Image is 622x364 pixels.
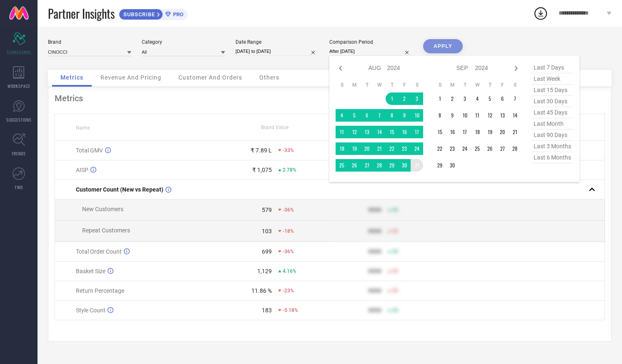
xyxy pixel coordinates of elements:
td: Mon Aug 05 2024 [348,109,361,122]
td: Sun Aug 25 2024 [336,159,348,172]
div: ₹ 1,075 [252,167,272,173]
span: 50 [392,207,398,213]
td: Tue Aug 13 2024 [361,126,373,138]
td: Sun Sep 22 2024 [434,142,446,155]
td: Wed Aug 07 2024 [373,109,386,122]
td: Fri Aug 23 2024 [398,142,411,155]
td: Sun Sep 15 2024 [434,126,446,138]
td: Wed Sep 25 2024 [471,142,484,155]
td: Wed Aug 28 2024 [373,159,386,172]
td: Fri Aug 16 2024 [398,126,411,138]
td: Sun Aug 11 2024 [336,126,348,138]
span: 2.78% [283,167,296,173]
td: Mon Sep 23 2024 [446,142,459,155]
td: Thu Sep 19 2024 [484,126,496,138]
span: Return Percentage [76,287,124,294]
td: Fri Aug 02 2024 [398,92,411,105]
a: SUBSCRIBEPRO [119,7,188,20]
td: Thu Aug 01 2024 [386,92,398,105]
span: Basket Size [76,268,105,274]
div: 11.86 % [251,287,272,294]
td: Sun Aug 04 2024 [336,109,348,122]
span: -36% [283,249,294,254]
span: last 6 months [532,152,573,163]
span: 50 [392,268,398,274]
td: Sun Sep 01 2024 [434,92,446,105]
td: Sat Aug 10 2024 [411,109,423,122]
span: Brand Value [261,125,288,130]
div: ₹ 7.89 L [251,147,272,154]
span: last 90 days [532,130,573,141]
span: last month [532,118,573,130]
div: 699 [262,248,272,255]
div: 1,129 [257,268,272,274]
td: Mon Aug 26 2024 [348,159,361,172]
span: -18% [283,228,294,234]
span: Total Order Count [76,248,122,255]
span: -36% [283,207,294,213]
div: 9999 [368,207,381,213]
span: FWD [15,184,23,190]
span: 50 [392,288,398,294]
span: 4.16% [283,268,296,274]
td: Sat Sep 21 2024 [509,126,521,138]
td: Thu Aug 15 2024 [386,126,398,138]
td: Mon Sep 30 2024 [446,159,459,172]
span: Metrics [60,74,83,81]
span: TRENDS [12,150,26,157]
td: Sat Sep 14 2024 [509,109,521,122]
div: 9999 [368,268,381,274]
td: Wed Aug 14 2024 [373,126,386,138]
div: Metrics [55,93,605,103]
th: Saturday [509,82,521,88]
input: Select date range [236,47,319,56]
td: Sat Sep 28 2024 [509,142,521,155]
td: Tue Aug 20 2024 [361,142,373,155]
span: Total GMV [76,147,103,154]
div: 579 [262,207,272,213]
td: Sat Aug 24 2024 [411,142,423,155]
td: Fri Sep 20 2024 [496,126,509,138]
span: -23% [283,288,294,294]
td: Sun Sep 29 2024 [434,159,446,172]
th: Thursday [386,82,398,88]
div: 183 [262,307,272,314]
th: Wednesday [373,82,386,88]
th: Friday [398,82,411,88]
td: Mon Aug 12 2024 [348,126,361,138]
span: last 15 days [532,85,573,96]
th: Sunday [434,82,446,88]
div: 9999 [368,287,381,294]
th: Friday [496,82,509,88]
span: last 45 days [532,107,573,118]
span: -5.18% [283,307,298,313]
td: Sat Sep 07 2024 [509,92,521,105]
span: 50 [392,249,398,254]
span: Partner Insights [48,5,115,22]
div: 103 [262,228,272,234]
td: Mon Aug 19 2024 [348,142,361,155]
span: last 3 months [532,141,573,152]
th: Thursday [484,82,496,88]
td: Thu Sep 26 2024 [484,142,496,155]
span: 50 [392,307,398,313]
span: SCORECARDS [7,49,31,55]
td: Thu Sep 05 2024 [484,92,496,105]
td: Thu Sep 12 2024 [484,109,496,122]
div: Open download list [533,6,548,21]
span: last 30 days [532,96,573,107]
span: last week [532,73,573,85]
span: WORKSPACE [8,83,30,89]
th: Sunday [336,82,348,88]
td: Sat Aug 17 2024 [411,126,423,138]
td: Fri Aug 09 2024 [398,109,411,122]
div: Comparison Period [329,39,413,45]
th: Monday [446,82,459,88]
div: Next month [511,63,521,73]
span: New Customers [82,206,123,212]
div: 9999 [368,228,381,234]
span: PRO [171,11,183,17]
span: Revenue And Pricing [100,74,161,81]
td: Tue Sep 17 2024 [459,126,471,138]
td: Thu Aug 22 2024 [386,142,398,155]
